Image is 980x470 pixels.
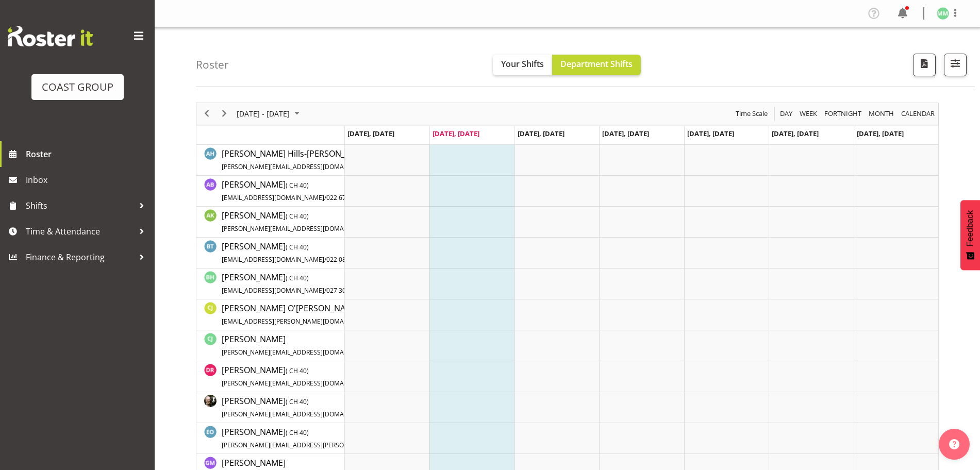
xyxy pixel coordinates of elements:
span: Feedback [966,210,975,246]
button: Department Shifts [552,55,641,75]
img: michael-mccardle1173.jpg [937,7,949,20]
h4: Roster [196,59,229,71]
button: Your Shifts [493,55,552,75]
span: Inbox [26,172,150,188]
span: Finance & Reporting [26,249,134,265]
span: Department Shifts [560,58,633,70]
span: Shifts [26,198,134,213]
button: Filter Shifts [944,54,967,76]
button: Download a PDF of the roster according to the set date range. [913,54,936,76]
img: help-xxl-2.png [949,439,959,449]
button: Feedback - Show survey [960,200,980,270]
span: Your Shifts [501,58,544,70]
img: Rosterit website logo [8,26,93,46]
span: Time & Attendance [26,224,134,239]
span: Roster [26,146,150,162]
div: COAST GROUP [42,79,113,95]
